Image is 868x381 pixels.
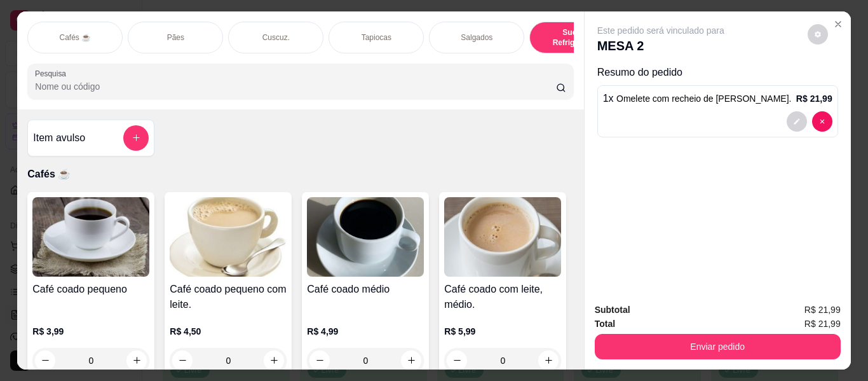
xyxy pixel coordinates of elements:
[616,94,791,104] span: Omelete com recheio de [PERSON_NAME].
[309,350,330,371] button: decrease-product-quantity
[307,197,424,277] img: product-image
[33,130,85,146] h4: Item avulso
[262,32,290,43] p: Cuscuz.
[170,325,287,338] p: R$ 4,50
[603,91,792,106] p: 1 x
[307,282,424,297] h4: Café coado médio
[787,111,807,132] button: decrease-product-quantity
[828,14,848,34] button: Close
[595,319,615,329] strong: Total
[170,197,287,277] img: product-image
[796,92,832,105] p: R$ 21,99
[35,350,55,371] button: decrease-product-quantity
[32,325,149,338] p: R$ 3,99
[597,37,724,55] p: MESA 2
[540,27,614,48] p: Sucos e Refrigerantes
[461,32,492,43] p: Salgados
[307,325,424,338] p: R$ 4,99
[126,350,147,371] button: increase-product-quantity
[444,197,561,277] img: product-image
[401,350,421,371] button: increase-product-quantity
[804,303,841,317] span: R$ 21,99
[597,65,838,80] p: Resumo do pedido
[35,80,556,93] input: Pesquisa
[27,167,573,182] p: Cafés ☕
[32,282,149,297] h4: Café coado pequeno
[444,282,561,312] h4: Café coado com leite, médio.
[170,282,287,312] h4: Café coado pequeno com leite.
[804,317,841,331] span: R$ 21,99
[59,32,91,43] p: Cafés ☕
[447,350,467,371] button: decrease-product-quantity
[32,197,149,277] img: product-image
[167,32,184,43] p: Pães
[123,125,149,151] button: add-separate-item
[538,350,559,371] button: increase-product-quantity
[362,32,391,43] p: Tapiocas
[172,350,193,371] button: decrease-product-quantity
[595,334,841,359] button: Enviar pedido
[595,305,630,315] strong: Subtotal
[264,350,284,371] button: increase-product-quantity
[812,111,832,132] button: decrease-product-quantity
[597,24,724,37] p: Este pedido será vinculado para
[808,24,828,45] button: decrease-product-quantity
[35,68,71,79] label: Pesquisa
[444,325,561,338] p: R$ 5,99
